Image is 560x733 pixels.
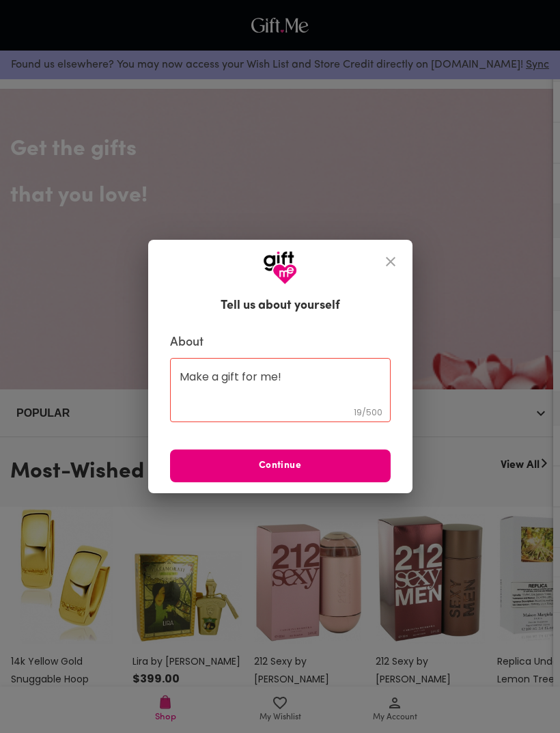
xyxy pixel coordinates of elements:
[354,406,382,418] span: 19 / 500
[170,335,391,351] label: About
[180,370,381,409] textarea: Make a gift for me!
[374,245,407,278] button: close
[170,458,391,473] span: Continue
[263,251,297,285] img: GiftMe Logo
[170,450,391,482] button: Continue
[221,297,340,316] h6: Tell us about yourself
